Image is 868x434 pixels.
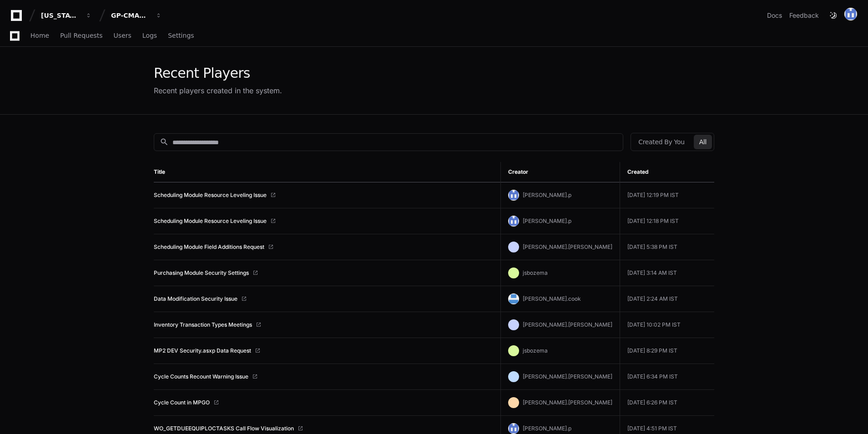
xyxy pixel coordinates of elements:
[154,217,267,225] a: Scheduling Module Resource Leveling Issue
[154,295,237,303] a: Data Modification Security Issue
[154,65,282,81] div: Recent Players
[523,243,612,250] span: [PERSON_NAME].[PERSON_NAME]
[154,85,282,96] div: Recent players created in the system.
[694,135,712,149] button: All
[620,286,714,312] td: [DATE] 2:24 AM IST
[154,162,500,182] th: Title
[620,162,714,182] th: Created
[523,269,548,276] span: jsbozema
[523,373,612,380] span: [PERSON_NAME].[PERSON_NAME]
[60,33,102,38] span: Pull Requests
[154,373,248,380] a: Cycle Counts Recount Warning Issue
[508,293,519,304] img: 171085085
[633,135,690,149] button: Created By You
[523,192,571,198] span: [PERSON_NAME].p
[37,7,96,24] button: [US_STATE] Pacific
[620,364,714,390] td: [DATE] 6:34 PM IST
[154,399,210,406] a: Cycle Count in MPGO
[523,295,581,302] span: [PERSON_NAME].cook
[523,347,548,354] span: jsbozema
[620,260,714,286] td: [DATE] 3:14 AM IST
[523,425,571,432] span: [PERSON_NAME].p
[154,425,294,432] a: WO_GETDUEEQUIPLOCTASKS Call Flow Visualization
[844,8,857,20] img: 174426149
[114,33,131,38] span: Users
[508,190,519,201] img: 174426149
[500,162,620,182] th: Creator
[168,25,194,46] a: Settings
[142,25,157,46] a: Logs
[620,234,714,260] td: [DATE] 5:38 PM IST
[168,33,194,38] span: Settings
[154,243,264,251] a: Scheduling Module Field Additions Request
[620,390,714,416] td: [DATE] 6:26 PM IST
[30,25,49,46] a: Home
[160,137,169,146] mat-icon: search
[620,312,714,338] td: [DATE] 10:02 PM IST
[620,208,714,234] td: [DATE] 12:18 PM IST
[154,347,251,354] a: MP2 DEV Security.asxp Data Request
[767,11,782,20] a: Docs
[508,216,519,227] img: 174426149
[620,182,714,208] td: [DATE] 12:19 PM IST
[523,399,612,406] span: [PERSON_NAME].[PERSON_NAME]
[154,269,249,277] a: Purchasing Module Security Settings
[154,321,252,328] a: Inventory Transaction Types Meetings
[620,338,714,364] td: [DATE] 8:29 PM IST
[111,11,150,20] div: GP-CMAG-MP2
[523,217,571,224] span: [PERSON_NAME].p
[789,11,819,20] button: Feedback
[60,25,102,46] a: Pull Requests
[114,25,131,46] a: Users
[142,33,157,38] span: Logs
[508,423,519,434] img: 174426149
[154,192,267,199] a: Scheduling Module Resource Leveling Issue
[107,7,166,24] button: GP-CMAG-MP2
[41,11,80,20] div: [US_STATE] Pacific
[523,321,612,328] span: [PERSON_NAME].[PERSON_NAME]
[30,33,49,38] span: Home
